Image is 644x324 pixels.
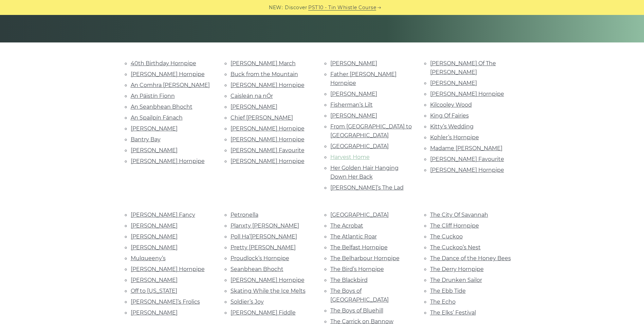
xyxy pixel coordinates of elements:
a: Her Golden Hair Hanging Down Her Back [330,165,399,180]
a: Kitty’s Wedding [430,123,474,130]
span: Discover [285,4,307,12]
a: [PERSON_NAME] [131,222,178,229]
a: Chief [PERSON_NAME] [231,114,293,121]
a: Off to [US_STATE] [131,288,177,294]
a: [PERSON_NAME] Of The [PERSON_NAME] [430,60,496,75]
a: The Elks’ Festival [430,309,476,316]
a: [PERSON_NAME] [131,125,178,132]
a: Kilcooley Wood [430,102,472,108]
a: [PERSON_NAME] Favourite [430,156,504,162]
a: Seanbhean Bhocht [231,266,283,272]
a: The Boys of [GEOGRAPHIC_DATA] [330,288,389,303]
a: The Bird’s Hornpipe [330,266,384,272]
a: [PERSON_NAME] Hornpipe [231,277,305,283]
a: The Cuckoo [430,233,463,240]
a: Buck from the Mountain [231,71,298,77]
a: 40th Birthday Hornpipe [131,60,196,67]
a: Mulqueeny’s [131,255,166,262]
a: Bantry Bay [131,136,161,143]
a: [PERSON_NAME] [330,112,377,119]
a: [PERSON_NAME] Fiddle [231,309,296,316]
a: [PERSON_NAME] Hornpipe [430,167,504,173]
a: The Echo [430,299,456,305]
a: [PERSON_NAME] Hornpipe [231,125,305,132]
a: [PERSON_NAME] [231,104,277,110]
a: [PERSON_NAME] March [231,60,296,67]
a: [GEOGRAPHIC_DATA] [330,212,389,218]
a: The Drunken Sailor [430,277,482,283]
a: King Of Fairies [430,112,469,119]
a: [PERSON_NAME] Hornpipe [131,266,205,272]
a: The Boys of Bluehill [330,307,383,314]
a: Skating While the Ice Melts [231,288,306,294]
a: [PERSON_NAME] [330,60,377,67]
a: An Páistín Fionn [131,93,175,99]
a: Fisherman’s Lilt [330,102,373,108]
a: [PERSON_NAME] Hornpipe [131,158,205,164]
a: Madame [PERSON_NAME] [430,145,502,151]
a: An Comhra [PERSON_NAME] [131,82,210,88]
a: [PERSON_NAME] [131,147,178,154]
a: [PERSON_NAME] Hornpipe [231,136,305,143]
a: Petronella [231,212,258,218]
a: Soldier’s Joy [231,299,264,305]
a: The City Of Savannah [430,212,488,218]
a: Proudlock’s Hornpipe [231,255,289,262]
a: Harvest Home [330,154,370,160]
a: The Cuckoo’s Nest [430,244,481,251]
a: Planxty [PERSON_NAME] [231,222,299,229]
a: [PERSON_NAME] Favourite [231,147,305,154]
a: [PERSON_NAME]’s Frolics [131,299,200,305]
a: The Cliff Hornpipe [430,222,479,229]
a: [PERSON_NAME] Hornpipe [430,91,504,97]
a: [PERSON_NAME] Fancy [131,212,195,218]
a: [PERSON_NAME] [131,244,178,251]
a: [GEOGRAPHIC_DATA] [330,143,389,149]
a: Pretty [PERSON_NAME] [231,244,296,251]
a: Poll Ha’[PERSON_NAME] [231,233,297,240]
a: [PERSON_NAME] [131,309,178,316]
a: [PERSON_NAME] [131,277,178,283]
a: The Derry Hornpipe [430,266,484,272]
a: [PERSON_NAME] Hornpipe [231,82,305,88]
a: The Blackbird [330,277,368,283]
a: [PERSON_NAME] Hornpipe [231,158,305,164]
a: The Belharbour Hornpipe [330,255,400,262]
a: [PERSON_NAME] [131,233,178,240]
a: Father [PERSON_NAME] Hornpipe [330,71,397,86]
a: [PERSON_NAME] Hornpipe [131,71,205,77]
a: The Belfast Hornpipe [330,244,388,251]
a: The Dance of the Honey Bees [430,255,511,262]
a: From [GEOGRAPHIC_DATA] to [GEOGRAPHIC_DATA] [330,123,412,139]
a: An Seanbhean Bhocht [131,104,192,110]
span: NEW: [269,4,283,12]
a: Kohler’s Hornpipe [430,134,479,141]
a: [PERSON_NAME] [330,91,377,97]
a: The Atlantic Roar [330,233,377,240]
a: [PERSON_NAME] [430,80,477,86]
a: An Spailpín Fánach [131,114,183,121]
a: [PERSON_NAME]’s The Lad [330,184,404,191]
a: The Ebb Tide [430,288,466,294]
a: Caisleán na nÓr [231,93,273,99]
a: The Acrobat [330,222,363,229]
a: PST10 - Tin Whistle Course [308,4,376,12]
